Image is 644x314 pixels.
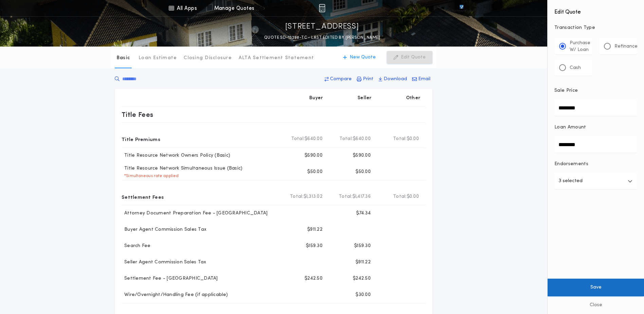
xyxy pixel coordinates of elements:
[554,173,637,189] button: 3 selected
[122,226,206,233] p: Buyer Agent Commission Sales Tax
[323,73,354,85] button: Compare
[376,73,409,85] button: Download
[305,275,323,282] p: $242.50
[353,275,371,282] p: $242.50
[336,51,383,64] button: New Quote
[554,136,637,153] input: Loan Amount
[393,136,407,142] b: Total:
[319,4,325,12] img: img
[350,54,376,61] p: New Quote
[339,136,353,142] b: Total:
[303,193,323,200] span: $1,313.02
[122,292,228,298] p: Wire/Overnight/Handling Fee (if applicable)
[355,292,371,298] p: $30.00
[122,210,268,217] p: Attorney Document Preparation Fee - [GEOGRAPHIC_DATA]
[357,95,372,102] p: Seller
[122,165,242,172] p: Title Resource Network Simultaneous Issue (Basic)
[306,243,323,249] p: $159.30
[393,193,407,200] b: Total:
[305,152,323,159] p: $590.00
[339,193,352,200] b: Total:
[384,76,407,83] p: Download
[363,76,373,83] p: Print
[122,152,230,159] p: Title Resource Network Owners Policy (Basic)
[355,259,371,266] p: $911.22
[407,193,419,200] span: $0.00
[307,226,323,233] p: $911.22
[355,169,371,175] p: $50.00
[353,136,371,142] span: $640.00
[554,100,637,116] input: Sale Price
[554,87,578,94] p: Sale Price
[122,243,151,249] p: Search Fee
[239,55,314,62] p: ALTA Settlement Statement
[330,76,352,83] p: Compare
[122,134,160,144] p: Title Premiums
[554,161,637,168] p: Endorsements
[264,34,380,41] p: QUOTE SD-13298-TC - LAST EDITED BY [PERSON_NAME]
[184,55,232,62] p: Closing Disclosure
[558,177,583,185] p: 3 selected
[139,55,177,62] p: Loan Estimate
[554,124,586,131] p: Loan Amount
[406,95,420,102] p: Other
[387,51,433,64] button: Edit Quote
[614,43,638,50] p: Refinance
[305,136,323,142] span: $640.00
[307,169,323,175] p: $50.00
[285,21,359,32] p: [STREET_ADDRESS]
[401,54,426,61] p: Edit Quote
[407,136,419,142] span: $0.00
[122,173,179,179] p: * Simultaneous rate applied
[122,191,164,202] p: Settlement Fees
[410,73,433,85] button: Email
[418,76,430,83] p: Email
[116,55,130,62] p: Basic
[570,65,581,71] p: Cash
[548,296,644,314] button: Close
[355,73,375,85] button: Print
[352,193,371,200] span: $1,417.36
[548,279,644,296] button: Save
[354,243,371,249] p: $159.30
[291,136,305,142] b: Total:
[570,40,590,53] p: Purchase W/ Loan
[356,210,371,217] p: $74.34
[290,193,303,200] b: Total:
[122,259,206,266] p: Seller Agent Commission Sales Tax
[122,109,153,120] p: Title Fees
[554,24,637,31] p: Transaction Type
[122,275,218,282] p: Settlement Fee - [GEOGRAPHIC_DATA]
[309,95,323,102] p: Buyer
[447,5,476,12] img: vs-icon
[554,4,637,16] h4: Edit Quote
[353,152,371,159] p: $590.00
